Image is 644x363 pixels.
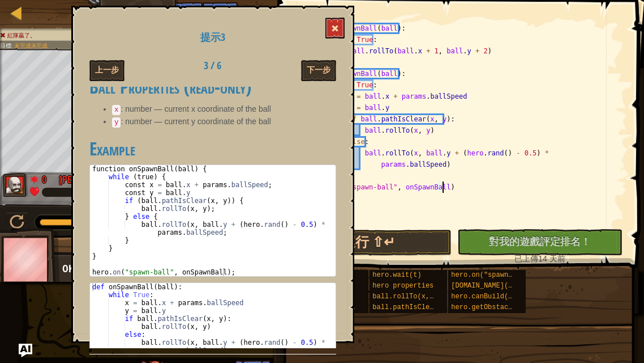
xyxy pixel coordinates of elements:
[457,229,623,255] button: 對我的遊戲評定排名！
[19,344,32,357] button: Ask AI
[112,105,121,115] code: x
[489,234,591,248] span: 對我的遊戲評定排名！
[42,172,53,183] div: 0
[451,271,549,279] span: hero.on("spawn-ball", f)
[286,230,452,256] button: 運行 ⇧↵
[372,303,462,311] span: ball.pathIsClear(x, y)
[451,303,549,311] span: hero.getObstacleAt(x, y)
[121,104,271,113] font: : number — current x coordinate of the ball
[372,271,421,279] span: hero.wait(t)
[89,78,336,98] h2: Ball Properties (read-only)
[89,60,124,81] button: 上一步
[62,261,246,276] div: Okar
[463,253,617,264] div: 14 天前
[6,212,28,235] button: Ctrl + P: Play
[121,117,271,126] font: : number — current y coordinate of the ball
[172,2,203,23] button: Ask AI
[89,140,336,159] h2: Example
[31,43,48,49] span: 未完成
[7,32,35,39] span: 紅隊贏了。
[451,282,553,290] span: [DOMAIN_NAME](type, x, y)
[59,172,124,187] div: [PERSON_NAME]
[14,43,31,49] span: 未完成
[200,30,225,44] span: 提示3
[372,293,441,301] span: ball.rollTo(x, y)
[451,293,529,301] span: hero.canBuild(x, y)
[301,60,336,81] button: 下一步
[372,282,433,290] span: hero properties
[514,254,538,263] span: 已上傳
[243,2,272,29] button: 顯示遊戲選單
[11,43,14,49] span: :
[112,117,121,128] code: y
[3,173,28,197] img: thang_avatar_frame.png
[177,60,248,71] h2: 3 / 6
